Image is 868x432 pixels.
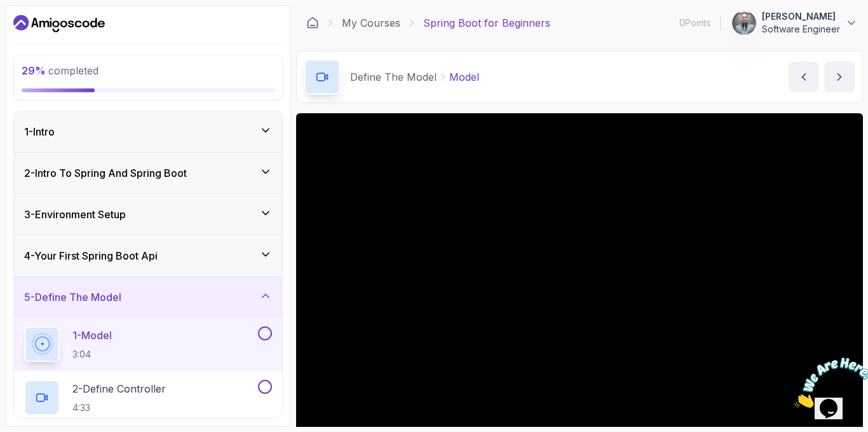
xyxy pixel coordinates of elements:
[72,328,112,343] p: 1 - Model
[5,5,84,55] img: Chat attention grabber
[762,23,840,36] p: Software Engineer
[449,69,479,85] p: Model
[732,11,756,35] img: user profile image
[14,111,282,152] button: 1-Intro
[22,64,46,77] span: 29 %
[24,165,187,181] h3: 2 - Intro To Spring And Spring Boot
[24,124,55,139] h3: 1 - Intro
[342,15,400,31] a: My Courses
[731,10,858,36] button: user profile image[PERSON_NAME]Software Engineer
[824,62,855,92] button: next content
[72,348,112,361] p: 3:04
[762,10,840,23] p: [PERSON_NAME]
[24,380,272,415] button: 2-Define Controller4:33
[789,352,868,413] iframe: To enrich screen reader interactions, please activate Accessibility in Grammarly extension settings
[13,13,105,34] a: Dashboard
[350,69,437,85] p: Define The Model
[24,289,121,305] h3: 5 - Define The Model
[72,381,166,396] p: 2 - Define Controller
[679,17,710,29] p: 0 Points
[423,15,550,31] p: Spring Boot for Beginners
[22,64,98,77] span: completed
[72,401,166,414] p: 4:33
[14,153,282,193] button: 2-Intro To Spring And Spring Boot
[306,17,319,29] a: Dashboard
[24,248,158,263] h3: 4 - Your First Spring Boot Api
[14,277,282,317] button: 5-Define The Model
[24,207,126,222] h3: 3 - Environment Setup
[24,326,272,362] button: 1-Model3:04
[14,235,282,276] button: 4-Your First Spring Boot Api
[14,194,282,235] button: 3-Environment Setup
[789,62,819,92] button: previous content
